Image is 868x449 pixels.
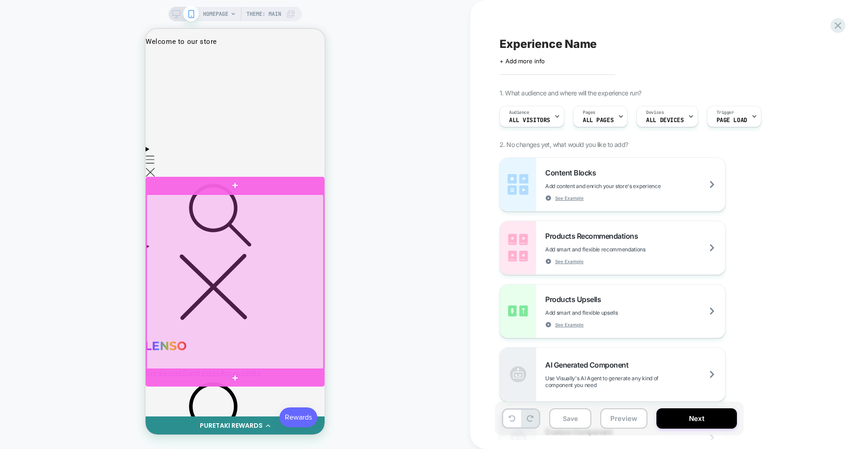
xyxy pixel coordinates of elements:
span: HOMEPAGE [203,7,228,21]
span: Audience [509,109,529,116]
span: Content Blocks [545,168,600,177]
span: Experience Name [500,37,597,51]
iframe: Button to open loyalty program pop-up [134,378,172,398]
span: See Example [555,195,584,201]
span: Theme: MAIN [246,7,281,21]
span: See Example [555,321,584,328]
div: PURETAKI REWARDS [54,392,117,402]
button: Preview [600,408,647,429]
button: Save [549,408,591,429]
span: AI Generated Component [545,360,633,369]
span: Add smart and flexible upsells [545,309,663,316]
span: Products Recommendations [545,232,642,241]
span: Products Upsells [545,295,605,304]
span: ALL PAGES [583,117,613,123]
span: 2. No changes yet, what would you like to add? [500,141,628,148]
button: Next [656,408,737,429]
span: ALL DEVICES [646,117,684,123]
span: + Add more info [500,57,545,65]
span: Trigger [717,109,734,116]
span: Devices [646,109,664,116]
span: Add content and enrich your store's experience [545,183,706,189]
span: Page Load [717,117,747,123]
span: Pages [583,109,595,116]
span: All Visitors [509,117,550,123]
span: Use Visually's AI Agent to generate any kind of component you need [545,375,725,388]
span: Add smart and flexible recommendations [545,246,691,253]
span: See Example [555,258,584,265]
span: 1. What audience and where will the experience run? [500,89,641,97]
